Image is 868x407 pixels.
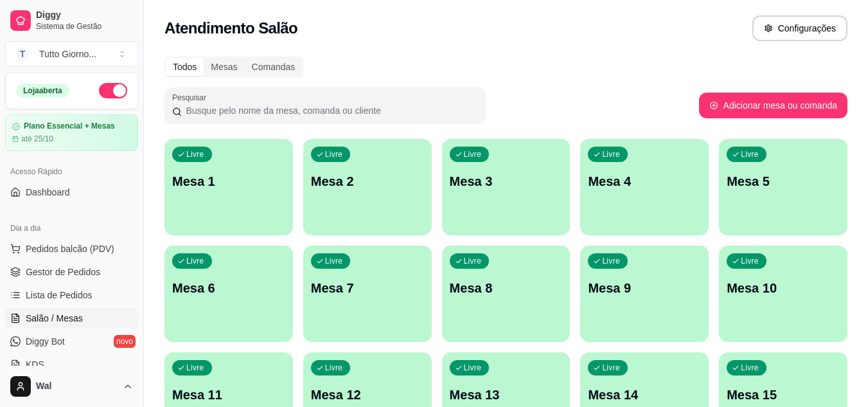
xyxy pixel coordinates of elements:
[5,354,138,375] a: KDS
[164,246,293,342] button: LivreMesa 6
[26,186,70,199] span: Dashboard
[580,246,709,342] button: LivreMesa 9
[99,83,127,98] button: Alterar Status
[26,335,65,348] span: Diggy Bot
[204,58,244,76] div: Mesas
[442,246,571,342] button: LivreMesa 8
[26,242,114,255] span: Pedidos balcão (PDV)
[719,139,847,235] button: LivreMesa 5
[172,92,211,103] label: Pesquisar
[450,172,563,190] p: Mesa 3
[303,246,432,342] button: LivreMesa 7
[245,58,303,76] div: Comandas
[311,279,424,297] p: Mesa 7
[727,279,840,297] p: Mesa 10
[5,41,138,67] button: Select a team
[719,246,847,342] button: LivreMesa 10
[5,5,138,36] a: DiggySistema de Gestão
[172,172,285,190] p: Mesa 1
[741,363,759,373] p: Livre
[5,218,138,239] div: Dia a dia
[5,239,138,259] button: Pedidos balcão (PDV)
[727,172,840,190] p: Mesa 5
[164,139,293,235] button: LivreMesa 1
[303,139,432,235] button: LivreMesa 2
[325,363,343,373] p: Livre
[26,358,44,371] span: KDS
[741,256,759,266] p: Livre
[36,21,133,32] span: Sistema de Gestão
[186,256,204,266] p: Livre
[450,386,563,404] p: Mesa 13
[311,172,424,190] p: Mesa 2
[464,149,482,159] p: Livre
[39,48,96,60] div: Tutto Giorno ...
[580,139,709,235] button: LivreMesa 4
[325,256,343,266] p: Livre
[588,172,701,190] p: Mesa 4
[26,289,93,302] span: Lista de Pedidos
[36,381,118,392] span: Wal
[164,18,297,39] h2: Atendimento Salão
[5,114,138,151] a: Plano Essencial + Mesasaté 25/10
[186,149,204,159] p: Livre
[172,279,285,297] p: Mesa 6
[442,139,571,235] button: LivreMesa 3
[464,363,482,373] p: Livre
[16,84,69,98] div: Loja aberta
[5,161,138,182] div: Acesso Rápido
[36,10,133,21] span: Diggy
[16,48,29,60] span: T
[325,149,343,159] p: Livre
[5,182,138,203] a: Dashboard
[172,386,285,404] p: Mesa 11
[741,149,759,159] p: Livre
[311,386,424,404] p: Mesa 12
[588,386,701,404] p: Mesa 14
[5,331,138,352] a: Diggy Botnovo
[24,122,115,131] article: Plano Essencial + Mesas
[699,93,847,118] button: Adicionar mesa ou comanda
[602,256,620,266] p: Livre
[5,262,138,282] a: Gestor de Pedidos
[464,256,482,266] p: Livre
[450,279,563,297] p: Mesa 8
[602,149,620,159] p: Livre
[5,371,138,402] button: Wal
[5,285,138,305] a: Lista de Pedidos
[26,312,83,325] span: Salão / Mesas
[21,134,53,144] article: até 25/10
[26,266,100,278] span: Gestor de Pedidos
[752,15,847,41] button: Configurações
[5,308,138,329] a: Salão / Mesas
[727,386,840,404] p: Mesa 15
[182,104,478,117] input: Pesquisar
[186,363,204,373] p: Livre
[166,58,204,76] div: Todos
[588,279,701,297] p: Mesa 9
[602,363,620,373] p: Livre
